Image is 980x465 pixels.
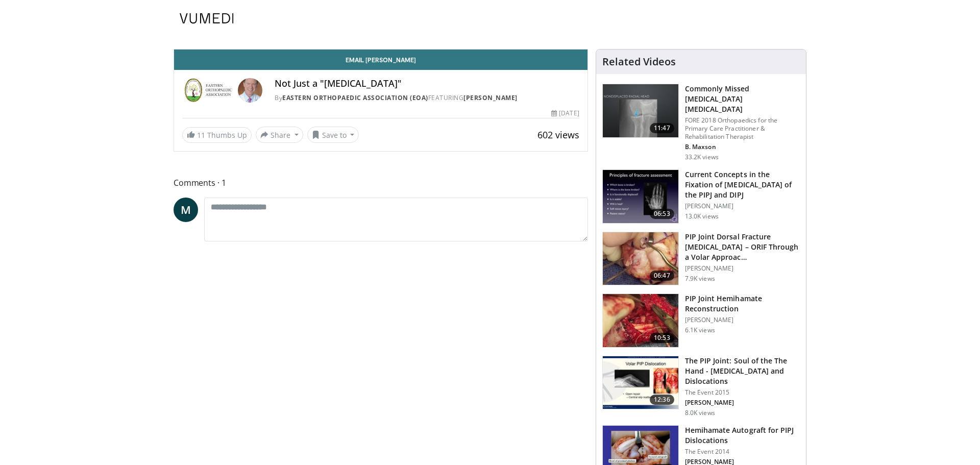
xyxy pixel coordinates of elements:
a: 12:36 The PIP Joint: Soul of the The Hand - [MEDICAL_DATA] and Dislocations The Event 2015 [PERSO... [602,356,800,417]
p: The Event 2015 [685,388,800,397]
p: 7.9K views [685,275,715,283]
p: Benjamin Maxson [685,143,800,151]
a: 10:53 PIP Joint Hemihamate Reconstruction [PERSON_NAME] 6.1K views [602,293,800,348]
a: Eastern Orthopaedic Association (EOA) [282,93,428,102]
div: By FEATURING [275,93,579,103]
img: b2c65235-e098-4cd2-ab0f-914df5e3e270.150x105_q85_crop-smart_upscale.jpg [603,84,678,137]
h4: Not Just a "[MEDICAL_DATA]" [275,78,579,89]
a: 11:47 Commonly Missed [MEDICAL_DATA] [MEDICAL_DATA] FORE 2018 Orthopaedics for the Primary Care P... [602,84,800,161]
p: 8.0K views [685,409,715,417]
p: [PERSON_NAME] [685,264,800,273]
a: [PERSON_NAME] [463,93,518,102]
div: [DATE] [551,109,579,118]
h3: Hemihamate Autograft for PIPJ Dislocations [685,425,800,446]
h4: Related Videos [602,56,676,68]
p: Gregory Rafijah [685,399,800,407]
p: 6.1K views [685,326,715,334]
p: 33.2K views [685,153,719,161]
a: 06:53 Current Concepts in the Fixation of [MEDICAL_DATA] of the PIPJ and DIPJ [PERSON_NAME] 13.0K... [602,169,800,224]
a: Email [PERSON_NAME] [174,50,587,70]
h3: PIP Joint Hemihamate Reconstruction [685,293,800,314]
p: FORE 2018 Orthopaedics for the Primary Care Practitioner & Rehabilitation Therapist [685,116,800,141]
img: Avatar [238,78,262,103]
p: The Event 2014 [685,448,800,456]
span: 11:47 [650,123,674,133]
span: 06:53 [650,209,674,219]
span: 06:47 [650,271,674,281]
h3: Current Concepts in the Fixation of [MEDICAL_DATA] of the PIPJ and DIPJ [685,169,800,200]
img: f4f187e0-a7ee-4a87-9585-1c91537b163d.150x105_q85_crop-smart_upscale.jpg [603,232,678,285]
p: [PERSON_NAME] [685,316,800,324]
a: 11 Thumbs Up [182,127,252,143]
p: [PERSON_NAME] [685,202,800,210]
h3: Commonly Missed [MEDICAL_DATA] [MEDICAL_DATA] [685,84,800,114]
img: 66503b51-7567-4d3d-807e-6d24747c0248.150x105_q85_crop-smart_upscale.jpg [603,294,678,347]
button: Share [256,127,303,143]
img: 1e755709-254a-4930-be7d-aa5fbb173ea9.150x105_q85_crop-smart_upscale.jpg [603,170,678,223]
h3: PIP Joint Dorsal Fracture Dislocation – ORIF Through a Volar Approach [685,232,800,262]
a: 06:47 PIP Joint Dorsal Fracture [MEDICAL_DATA] – ORIF Through a Volar Approac… [PERSON_NAME] 7.9K... [602,232,800,286]
img: 990c0bc5-98ef-4682-b018-85534c386fc8.150x105_q85_crop-smart_upscale.jpg [603,356,678,409]
h3: The PIP Joint: Soul of the The Hand - [MEDICAL_DATA] and Dislocations [685,356,800,386]
span: 12:36 [650,395,674,405]
span: 10:53 [650,333,674,343]
img: VuMedi Logo [180,13,234,23]
a: M [174,198,198,222]
button: Save to [307,127,359,143]
span: 602 views [537,129,579,141]
img: Eastern Orthopaedic Association (EOA) [182,78,234,103]
span: 11 [197,130,205,140]
p: 13.0K views [685,212,719,221]
span: Comments 1 [174,176,588,189]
